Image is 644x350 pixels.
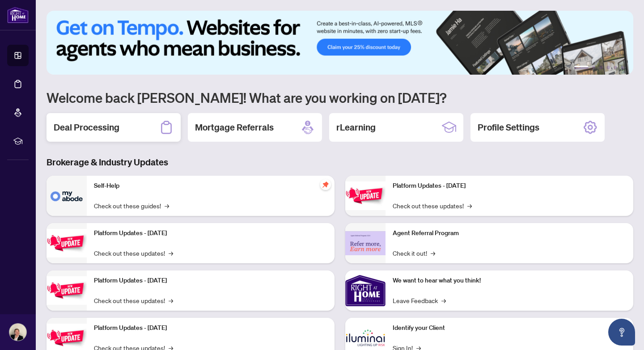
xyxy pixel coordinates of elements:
[47,276,87,304] img: Platform Updates - July 21, 2025
[574,66,589,69] button: 1
[47,156,633,169] h3: Brokerage & Industry Updates
[94,201,169,211] a: Check out these guides!→
[393,228,626,238] p: Agent Referral Program
[621,66,624,69] button: 6
[94,295,173,305] a: Check out these updates!→
[47,176,87,216] img: Self-Help
[592,66,596,69] button: 2
[165,201,169,211] span: →
[54,121,119,134] h2: Deal Processing
[94,323,327,333] p: Platform Updates - [DATE]
[393,295,446,305] a: Leave Feedback→
[169,248,173,258] span: →
[431,248,435,258] span: →
[47,89,633,106] h1: Welcome back [PERSON_NAME]! What are you working on [DATE]?
[320,179,331,190] span: pushpin
[195,121,274,134] h2: Mortgage Referrals
[47,229,87,257] img: Platform Updates - September 16, 2025
[336,121,376,134] h2: rLearning
[393,323,626,333] p: Identify your Client
[9,324,26,341] img: Profile Icon
[345,181,386,210] img: Platform Updates - June 23, 2025
[441,295,446,305] span: →
[47,11,633,75] img: Slide 0
[393,276,626,286] p: We want to hear what you think!
[393,201,472,211] a: Check out these updates!→
[94,181,327,191] p: Self-Help
[606,66,610,69] button: 4
[393,181,626,191] p: Platform Updates - [DATE]
[345,270,386,311] img: We want to hear what you think!
[345,231,386,256] img: Agent Referral Program
[599,66,603,69] button: 3
[478,121,539,134] h2: Profile Settings
[169,295,173,305] span: →
[94,248,173,258] a: Check out these updates!→
[7,7,29,23] img: logo
[608,319,635,346] button: Open asap
[94,228,327,238] p: Platform Updates - [DATE]
[94,276,327,286] p: Platform Updates - [DATE]
[467,201,472,211] span: →
[393,248,435,258] a: Check it out!→
[614,66,617,69] button: 5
